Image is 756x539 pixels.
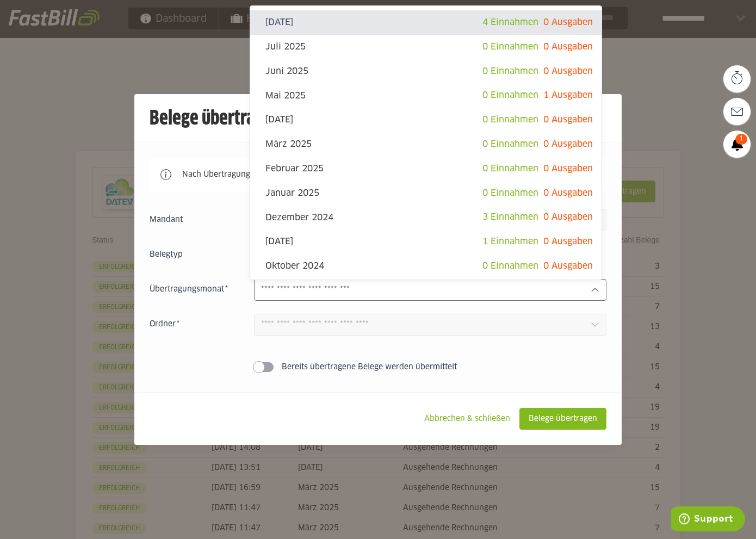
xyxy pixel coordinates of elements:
sl-button: Belege übertragen [519,408,606,430]
a: 1 [723,131,751,158]
span: 0 Einnahmen [482,91,538,100]
sl-option: [DATE] [250,108,602,132]
sl-option: [DATE] [250,278,602,303]
sl-option: März 2025 [250,132,602,157]
span: 0 Ausgaben [543,140,593,148]
sl-option: Juni 2025 [250,59,602,84]
span: 0 Ausgaben [543,164,593,173]
sl-option: Juli 2025 [250,35,602,59]
span: 0 Einnahmen [482,42,538,51]
sl-button: Abbrechen & schließen [415,408,519,430]
sl-option: Januar 2025 [250,181,602,206]
sl-option: Dezember 2024 [250,205,602,230]
span: 0 Einnahmen [482,140,538,148]
span: 0 Ausgaben [543,115,593,124]
iframe: Öffnet ein Widget, in dem Sie weitere Informationen finden [671,506,745,534]
sl-switch: Bereits übertragene Belege werden übermittelt [150,362,606,373]
sl-option: [DATE] [250,230,602,254]
span: 0 Einnahmen [482,115,538,124]
span: 1 Einnahmen [482,237,538,246]
sl-option: Mai 2025 [250,83,602,108]
sl-option: Februar 2025 [250,157,602,181]
span: 0 Einnahmen [482,67,538,76]
span: 1 [735,134,747,145]
span: 0 Einnahmen [482,164,538,173]
span: 0 Ausgaben [543,213,593,221]
span: 0 Ausgaben [543,237,593,246]
span: 4 Einnahmen [482,18,538,27]
span: 1 Ausgaben [543,91,593,100]
span: 0 Ausgaben [543,18,593,27]
sl-option: [DATE] [250,10,602,35]
span: 3 Einnahmen [482,213,538,221]
span: 0 Einnahmen [482,189,538,197]
span: 0 Ausgaben [543,189,593,197]
span: 0 Einnahmen [482,262,538,270]
span: 0 Ausgaben [543,262,593,270]
span: 0 Ausgaben [543,67,593,76]
sl-option: Oktober 2024 [250,254,602,278]
span: 0 Ausgaben [543,42,593,51]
